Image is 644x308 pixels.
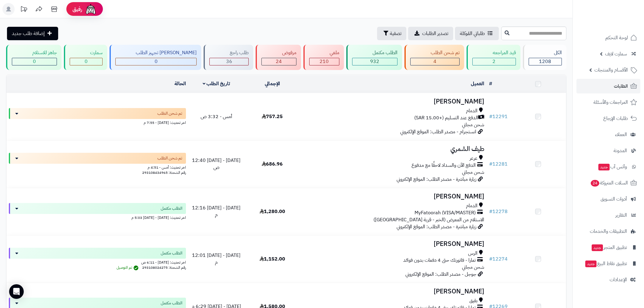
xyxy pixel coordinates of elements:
a: إضافة طلب جديد [7,27,58,40]
div: طلب راجع [209,49,249,56]
span: أمس - 3:32 ص [201,113,232,120]
img: ai-face.png [85,3,97,15]
a: #12278 [489,208,508,215]
span: # [489,255,492,263]
a: مرفوض 24 [254,45,302,70]
a: #12274 [489,255,508,263]
span: لوحة التحكم [605,33,628,42]
span: السلات المتروكة [590,179,628,187]
a: #12291 [489,113,508,120]
button: تصفية [377,27,406,40]
div: 4 [411,58,459,65]
div: 24 [262,58,296,65]
a: الإجمالي [265,80,280,87]
a: العميل [471,80,484,87]
span: بقيق [469,297,478,304]
a: تطبيق نقاط البيعجديد [576,256,640,271]
span: المدونة [614,146,627,155]
span: 1,280.00 [260,208,285,215]
a: تطبيق المتجرجديد [576,240,640,255]
span: 2 [492,58,495,65]
span: الطلب مكتمل [161,300,182,306]
span: رقم الشحنة: 293108434965 [142,170,186,175]
span: الإعدادات [610,275,627,284]
a: التقارير [576,208,640,222]
div: 0 [70,58,102,65]
span: 932 [370,58,379,65]
div: جاهز للاستلام [12,49,57,56]
a: ملغي 210 [302,45,345,70]
span: الطلب مكتمل [161,250,182,256]
span: جديد [592,244,603,251]
span: 210 [320,58,329,65]
span: 0 [155,58,158,65]
span: وآتس آب [598,163,627,171]
a: # [489,80,492,87]
span: الاستلام من المعرض (الخبر - قرية [GEOGRAPHIC_DATA]) [373,216,484,223]
a: السلات المتروكة24 [576,176,640,190]
a: الإعدادات [576,272,640,287]
span: 757.25 [262,113,283,120]
a: أدوات التسويق [576,192,640,206]
span: رفيق [72,5,82,13]
a: تصدير الطلبات [408,27,453,40]
div: Open Intercom Messenger [9,284,24,299]
span: المراجعات والأسئلة [593,98,628,107]
a: الكل1208 [522,45,568,70]
div: سمارت [70,49,103,56]
span: [DATE] - [DATE] 12:40 ص [192,157,240,171]
div: 0 [116,58,196,65]
div: اخر تحديث: [DATE] - 6:11 ص [9,259,186,265]
span: الطلب مكتمل [161,205,182,212]
span: التقارير [615,211,627,219]
span: تم شحن الطلب [157,110,182,117]
a: #12281 [489,160,508,168]
span: طلباتي المُوكلة [460,30,485,37]
span: 0 [85,58,88,65]
span: شحن مجاني [462,121,484,128]
a: الطلبات [576,79,640,93]
span: [DATE] - [DATE] 12:01 م [192,252,240,266]
span: شحن مجاني [462,264,484,271]
a: الحالة [174,80,186,87]
span: إضافة طلب جديد [12,30,45,37]
a: تاريخ الطلب [203,80,230,87]
span: 24 [591,180,599,187]
a: التطبيقات والخدمات [576,224,640,239]
div: تم شحن الطلب [410,49,460,56]
span: طلبات الإرجاع [603,114,628,123]
a: [PERSON_NAME] تجهيز الطلب 0 [108,45,202,70]
span: الدمام [466,107,478,114]
span: 1,152.00 [260,255,285,263]
span: جديد [585,261,597,267]
div: 210 [310,58,339,65]
div: الكل [529,49,562,56]
img: logo-2.png [603,16,638,29]
a: تم شحن الطلب 4 [403,45,465,70]
a: المراجعات والأسئلة [576,95,640,110]
span: زيارة مباشرة - مصدر الطلب: الموقع الإلكتروني [397,223,476,230]
span: # [489,160,492,168]
span: تصدير الطلبات [422,30,448,37]
span: # [489,113,492,120]
a: جاهز للاستلام 0 [5,45,63,70]
span: الدفع عند التسليم (+15.00 SAR) [414,114,478,121]
span: 4 [433,58,436,65]
a: طلبات الإرجاع [576,111,640,126]
a: قيد المراجعه 2 [465,45,522,70]
span: الطلبات [614,82,628,90]
a: طلباتي المُوكلة [455,27,499,40]
span: الدمام [466,202,478,209]
span: جديد [598,164,610,170]
a: لوحة التحكم [576,30,640,45]
span: الدفع الآن والسداد لاحقًا مع مدفوع [411,162,476,169]
span: MyFatoorah (VISA/MASTER) [415,209,476,216]
span: # [489,208,492,215]
h3: طيف الشمري [303,145,484,152]
div: 2 [473,58,516,65]
div: مرفوض [261,49,296,56]
span: 0 [33,58,36,65]
span: تصفية [390,30,401,37]
div: ملغي [309,49,339,56]
div: اخر تحديث: أمس - 4:51 م [9,164,186,170]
